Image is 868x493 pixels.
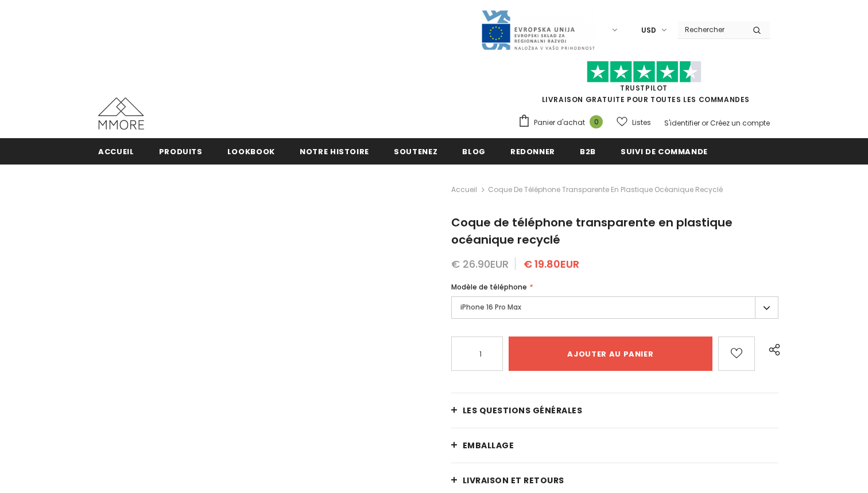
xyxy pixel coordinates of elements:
span: € 26.90EUR [451,257,509,271]
a: B2B [580,138,596,164]
a: TrustPilot [620,83,668,93]
a: soutenez [394,138,437,164]
a: Créez un compte [710,118,770,128]
label: iPhone 16 Pro Max [451,296,778,319]
img: Faites confiance aux étoiles pilotes [587,61,702,83]
span: Suivi de commande [621,146,708,157]
span: LIVRAISON GRATUITE POUR TOUTES LES COMMANDES [518,66,770,104]
a: Accueil [451,183,477,197]
span: Accueil [98,146,134,157]
span: Produits [159,146,203,157]
a: Redonner [510,138,555,164]
a: Les questions générales [451,393,778,428]
span: soutenez [394,146,437,157]
a: EMBALLAGE [451,428,778,463]
a: Produits [159,138,203,164]
a: Notre histoire [300,138,369,164]
span: Coque de téléphone transparente en plastique océanique recyclé [488,183,723,197]
a: Accueil [98,138,134,164]
span: 0 [590,115,603,128]
span: EMBALLAGE [463,440,514,451]
span: € 19.80EUR [524,257,579,271]
span: B2B [580,146,596,157]
span: Redonner [510,146,555,157]
input: Ajouter au panier [509,337,712,371]
a: Listes [617,112,651,132]
a: S'identifier [664,118,700,128]
span: or [702,118,708,128]
a: Blog [462,138,486,164]
a: Panier d'achat 0 [518,114,609,131]
span: Notre histoire [300,146,369,157]
span: Blog [462,146,486,157]
a: Suivi de commande [621,138,708,164]
img: Javni Razpis [480,9,595,51]
span: Coque de téléphone transparente en plastique océanique recyclé [451,214,733,248]
span: USD [641,25,656,36]
span: Les questions générales [463,405,583,416]
span: Livraison et retours [463,475,564,486]
span: Lookbook [227,146,275,157]
a: Lookbook [227,138,275,164]
a: Javni Razpis [480,25,595,34]
input: Search Site [678,21,744,38]
img: Cas MMORE [98,97,144,130]
span: Listes [632,117,651,128]
span: Panier d'achat [534,117,585,128]
span: Modèle de téléphone [451,282,527,292]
